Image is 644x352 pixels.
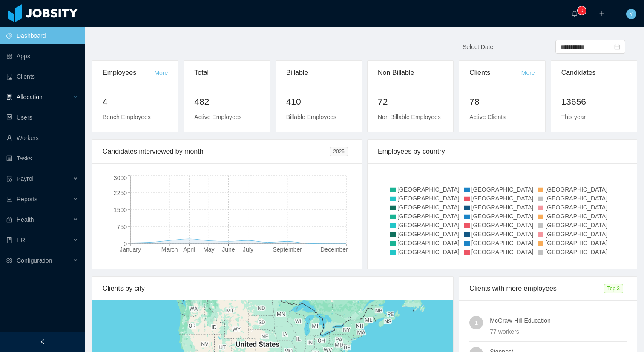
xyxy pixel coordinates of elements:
[469,95,535,109] h2: 78
[17,257,52,264] span: Configuration
[471,195,534,202] span: [GEOGRAPHIC_DATA]
[17,196,37,203] span: Reports
[17,94,43,100] span: Allocation
[6,48,78,65] a: icon: appstoreApps
[471,240,534,246] span: [GEOGRAPHIC_DATA]
[120,246,141,253] tspan: January
[273,246,302,253] tspan: September
[629,9,633,19] span: Y
[561,95,627,109] h2: 13656
[6,109,78,126] a: icon: robotUsers
[469,61,521,85] div: Clients
[471,186,534,193] span: [GEOGRAPHIC_DATA]
[474,316,478,329] span: 1
[471,204,534,211] span: [GEOGRAPHIC_DATA]
[572,11,578,17] i: icon: bell
[103,277,443,300] div: Clients by city
[117,223,127,230] tspan: 750
[614,44,620,50] i: icon: calendar
[114,175,127,181] tspan: 3000
[397,204,460,211] span: [GEOGRAPHIC_DATA]
[545,186,607,193] span: [GEOGRAPHIC_DATA]
[286,61,351,85] div: Billable
[378,95,443,109] h2: 72
[378,140,627,163] div: Employees by country
[6,176,12,182] i: icon: file-protect
[286,95,351,109] h2: 410
[578,6,586,15] sup: 0
[194,114,241,120] span: Active Employees
[194,61,259,85] div: Total
[124,240,127,247] tspan: 0
[286,114,336,120] span: Billable Employees
[6,94,12,100] i: icon: solution
[6,129,78,146] a: icon: userWorkers
[545,195,607,202] span: [GEOGRAPHIC_DATA]
[114,189,127,196] tspan: 2250
[320,246,348,253] tspan: December
[103,95,168,109] h2: 4
[545,222,607,229] span: [GEOGRAPHIC_DATA]
[397,222,460,229] span: [GEOGRAPHIC_DATA]
[545,231,607,238] span: [GEOGRAPHIC_DATA]
[469,277,604,300] div: Clients with more employees
[545,249,607,255] span: [GEOGRAPHIC_DATA]
[561,114,586,120] span: This year
[397,186,460,193] span: [GEOGRAPHIC_DATA]
[17,175,35,182] span: Payroll
[463,43,493,50] span: Select Date
[469,114,506,120] span: Active Clients
[194,95,259,109] h2: 482
[6,258,12,263] i: icon: setting
[471,249,534,255] span: [GEOGRAPHIC_DATA]
[161,246,178,253] tspan: March
[561,61,627,85] div: Candidates
[378,61,443,85] div: Non Billable
[397,249,460,255] span: [GEOGRAPHIC_DATA]
[490,327,627,336] div: 77 workers
[6,27,78,44] a: icon: pie-chartDashboard
[6,68,78,85] a: icon: auditClients
[490,316,627,325] h4: McGraw-Hill Education
[243,246,253,253] tspan: July
[397,240,460,246] span: [GEOGRAPHIC_DATA]
[6,237,12,243] i: icon: book
[471,213,534,220] span: [GEOGRAPHIC_DATA]
[103,61,154,85] div: Employees
[545,204,607,211] span: [GEOGRAPHIC_DATA]
[471,231,534,238] span: [GEOGRAPHIC_DATA]
[6,196,12,202] i: icon: line-chart
[183,246,195,253] tspan: April
[599,11,605,17] i: icon: plus
[330,147,348,156] span: 2025
[604,284,623,293] span: Top 3
[17,216,34,223] span: Health
[545,240,607,246] span: [GEOGRAPHIC_DATA]
[114,206,127,213] tspan: 1500
[397,213,460,220] span: [GEOGRAPHIC_DATA]
[222,246,235,253] tspan: June
[103,140,330,163] div: Candidates interviewed by month
[17,237,25,243] span: HR
[378,114,441,120] span: Non Billable Employees
[6,150,78,167] a: icon: profileTasks
[203,246,214,253] tspan: May
[397,195,460,202] span: [GEOGRAPHIC_DATA]
[103,114,151,120] span: Bench Employees
[545,213,607,220] span: [GEOGRAPHIC_DATA]
[471,222,534,229] span: [GEOGRAPHIC_DATA]
[397,231,460,238] span: [GEOGRAPHIC_DATA]
[6,217,12,223] i: icon: medicine-box
[154,69,168,76] a: More
[521,69,535,76] a: More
